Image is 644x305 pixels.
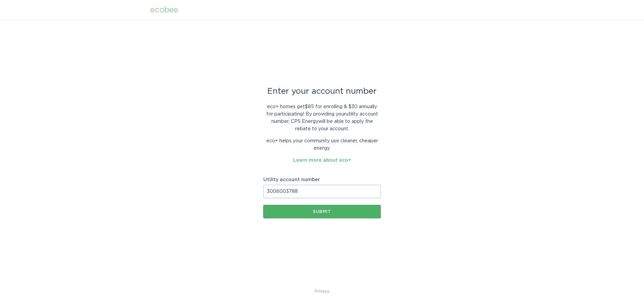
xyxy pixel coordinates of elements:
div: ecobee [150,6,178,14]
div: Submit [267,210,377,214]
p: eco+ helps your community use cleaner, cheaper energy. [263,137,381,152]
button: Submit [263,205,381,218]
label: Utility account number [263,177,381,182]
a: Learn more about eco+ [293,158,351,163]
p: eco+ homes get $85 for enrolling & $30 annually for participating ! By providing your utility acc... [263,103,381,133]
div: Enter your account number [263,88,381,95]
a: Privacy Policy & Terms of Use [315,288,329,295]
